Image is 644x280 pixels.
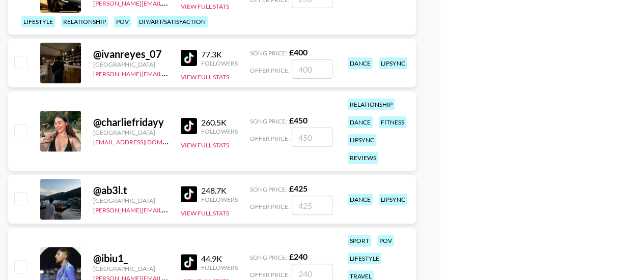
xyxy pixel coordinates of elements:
[377,235,394,246] div: pov
[181,73,229,81] button: View Full Stats
[21,16,55,27] div: lifestyle
[289,115,307,125] strong: £ 450
[201,264,238,271] div: Followers
[93,136,195,146] a: [EMAIL_ADDRESS][DOMAIN_NAME]
[250,271,290,278] span: Offer Price:
[289,252,307,261] strong: £ 240
[289,183,307,193] strong: £ 425
[201,117,238,128] div: 260.5K
[348,235,371,246] div: sport
[250,67,290,74] span: Offer Price:
[93,252,169,265] div: @ ibiu1_
[348,134,376,146] div: lipsync
[181,186,197,202] img: TikTok
[348,99,395,110] div: relationship
[181,209,229,217] button: View Full Stats
[93,60,169,68] div: [GEOGRAPHIC_DATA]
[292,196,332,215] input: 425
[289,47,307,57] strong: £ 400
[201,49,238,59] div: 77.3K
[181,254,197,270] img: TikTok
[201,196,238,203] div: Followers
[181,3,229,10] button: View Full Stats
[292,59,332,79] input: 400
[250,203,290,210] span: Offer Price:
[93,265,169,272] div: [GEOGRAPHIC_DATA]
[379,194,407,205] div: lipsync
[201,59,238,67] div: Followers
[379,116,406,128] div: fitness
[250,117,287,125] span: Song Price:
[93,129,169,136] div: [GEOGRAPHIC_DATA]
[292,128,332,147] input: 450
[93,204,244,214] a: [PERSON_NAME][EMAIL_ADDRESS][DOMAIN_NAME]
[181,141,229,149] button: View Full Stats
[201,128,238,135] div: Followers
[137,16,208,27] div: diy/art/satisfaction
[61,16,108,27] div: relationship
[348,116,373,128] div: dance
[181,50,197,66] img: TikTok
[93,116,169,129] div: @ charliefridayy
[93,184,169,197] div: @ ab3l.t
[379,57,407,69] div: lipsync
[250,254,287,261] span: Song Price:
[348,253,381,264] div: lifestyle
[93,197,169,204] div: [GEOGRAPHIC_DATA]
[93,48,169,60] div: @ ivanreyes_07
[348,194,373,205] div: dance
[250,185,287,193] span: Song Price:
[250,135,290,142] span: Offer Price:
[348,152,378,164] div: reviews
[348,57,373,69] div: dance
[201,185,238,196] div: 248.7K
[181,118,197,134] img: TikTok
[250,49,287,57] span: Song Price:
[201,254,238,264] div: 44.9K
[114,16,131,27] div: pov
[93,68,244,78] a: [PERSON_NAME][EMAIL_ADDRESS][DOMAIN_NAME]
